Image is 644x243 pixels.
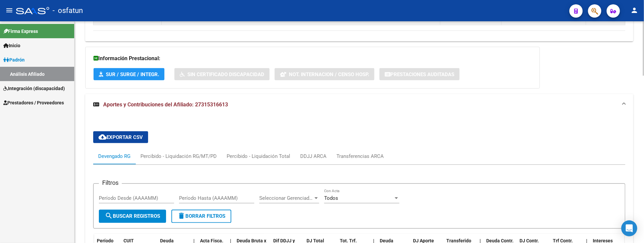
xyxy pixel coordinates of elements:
button: Exportar CSV [93,131,148,143]
h3: Información Prestacional: [94,54,532,63]
span: Firma Express [3,28,38,35]
div: Percibido - Liquidación Total [227,153,290,160]
span: Padrón [3,56,25,63]
button: Buscar Registros [99,210,166,223]
span: Exportar CSV [99,134,143,140]
mat-icon: search [105,212,113,220]
span: Inicio [3,42,20,49]
button: SUR / SURGE / INTEGR. [94,68,164,80]
span: Borrar Filtros [177,213,225,219]
h3: Filtros [99,179,122,188]
span: Not. Internacion / Censo Hosp. [289,71,369,77]
button: Not. Internacion / Censo Hosp. [275,68,374,80]
div: Percibido - Liquidación RG/MT/PD [140,153,217,160]
div: Devengado RG [98,153,130,160]
div: Transferencias ARCA [336,153,384,160]
span: Sin Certificado Discapacidad [187,71,264,77]
button: Borrar Filtros [171,210,231,223]
span: Integración (discapacidad) [3,85,65,92]
span: SUR / SURGE / INTEGR. [106,71,159,77]
span: Buscar Registros [105,213,160,219]
span: Seleccionar Gerenciador [259,195,313,201]
span: - osfatun [53,3,83,18]
div: Open Intercom Messenger [621,220,637,236]
button: Sin Certificado Discapacidad [174,68,270,80]
span: Aportes y Contribuciones del Afiliado: 27315316613 [103,101,228,108]
div: DDJJ ARCA [300,153,326,160]
mat-icon: delete [177,212,185,220]
span: Prestaciones Auditadas [390,71,454,77]
mat-icon: person [631,6,639,14]
mat-expansion-panel-header: Aportes y Contribuciones del Afiliado: 27315316613 [85,94,633,115]
span: Todos [324,195,338,201]
button: Prestaciones Auditadas [379,68,460,80]
mat-icon: menu [5,6,13,14]
mat-icon: cloud_download [99,133,107,141]
span: Prestadores / Proveedores [3,99,64,106]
